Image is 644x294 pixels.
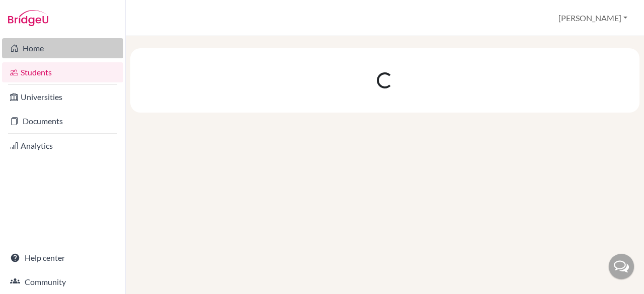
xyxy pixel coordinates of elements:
a: Students [2,62,123,82]
a: Help center [2,248,123,268]
a: Home [2,38,123,58]
a: Community [2,272,123,292]
a: Documents [2,111,123,131]
img: Bridge-U [8,10,48,26]
span: Help [23,7,43,16]
button: [PERSON_NAME] [554,9,632,28]
a: Universities [2,87,123,107]
a: Analytics [2,136,123,156]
